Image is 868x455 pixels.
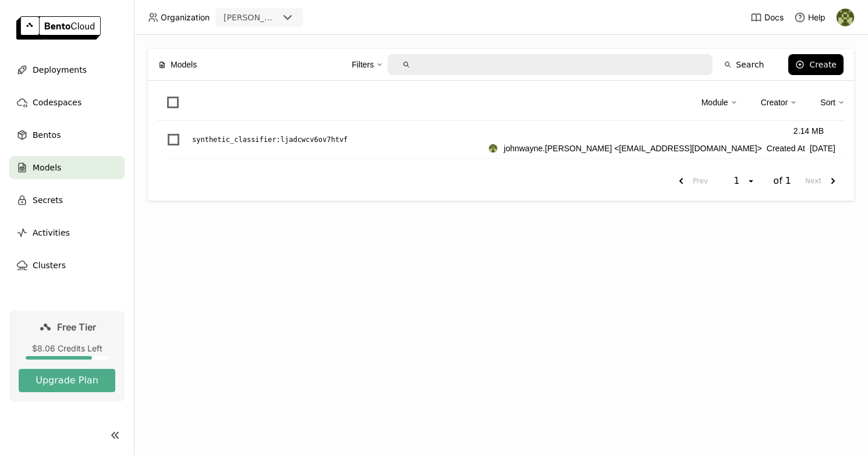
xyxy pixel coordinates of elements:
[764,12,784,23] span: Docs
[352,58,374,71] div: Filters
[750,12,784,23] a: Docs
[33,95,82,109] span: Codespaces
[808,12,826,23] span: Help
[800,170,845,191] button: next page. current page 1 of 1
[809,60,837,69] div: Create
[746,176,756,186] svg: open
[9,91,125,114] a: Codespaces
[794,12,826,23] div: Help
[9,221,125,244] a: Activities
[504,142,761,155] span: johnwayne.[PERSON_NAME] <[EMAIL_ADDRESS][DOMAIN_NAME]>
[192,134,488,145] a: synthetic_classifier:ljadcwcv6ov7htvf
[16,16,101,40] img: logo
[730,175,746,187] div: 1
[33,161,61,175] span: Models
[9,189,125,212] a: Secrets
[171,58,197,71] span: Models
[488,142,835,155] div: Created At
[33,226,70,240] span: Activities
[33,128,61,142] span: Bentos
[33,63,87,77] span: Deployments
[33,193,63,207] span: Secrets
[669,170,713,191] button: previous page. current page 1 of 1
[761,90,798,115] div: Creator
[702,90,738,115] div: Module
[279,12,281,24] input: Selected bentoml-john.
[788,54,844,75] button: Create
[9,254,125,277] a: Clusters
[793,125,824,137] div: 2.14 MB
[224,12,278,23] div: [PERSON_NAME]
[192,134,348,145] p: synthetic_classifier : ljadcwcv6ov7htvf
[352,52,383,77] div: Filters
[9,58,125,81] a: Deployments
[489,144,497,152] img: johnwayne.jiang john
[820,90,845,115] div: Sort
[820,96,835,109] div: Sort
[33,258,66,272] span: Clusters
[9,123,125,147] a: Bentos
[761,96,788,109] div: Creator
[57,321,96,333] span: Free Tier
[19,343,115,354] div: $8.06 Credits Left
[9,156,125,179] a: Models
[157,121,845,159] li: List item
[773,175,791,187] span: of 1
[810,142,835,155] span: [DATE]
[9,311,125,401] a: Free Tier$8.06 Credits LeftUpgrade Plan
[19,369,115,392] button: Upgrade Plan
[717,54,771,75] button: Search
[161,12,210,23] span: Organization
[702,96,728,109] div: Module
[837,9,854,26] img: johnwayne.jiang john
